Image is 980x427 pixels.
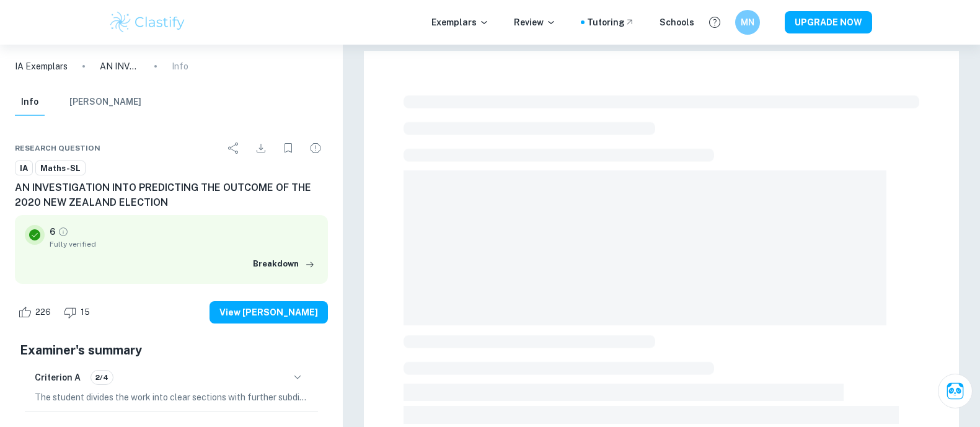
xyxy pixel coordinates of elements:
[36,162,85,175] span: Maths-SL
[20,341,323,359] h5: Examiner's summary
[29,306,58,319] span: 226
[15,162,32,175] span: IA
[735,10,760,35] button: MN
[431,15,489,29] p: Exemplars
[303,136,328,161] div: Report issue
[35,161,86,176] a: Maths-SL
[15,180,328,210] h6: AN INVESTIGATION INTO PREDICTING THE OUTCOME OF THE 2020 NEW ZEALAND ELECTION
[15,302,58,322] div: Like
[172,59,188,73] p: Info
[249,136,273,161] div: Download
[785,11,872,33] button: UPGRADE NOW
[35,390,308,404] p: The student divides the work into clear sections with further subdivisions in the body. The topic...
[221,136,246,161] div: Share
[60,302,97,322] div: Dislike
[15,59,68,73] a: IA Exemplars
[58,226,69,237] a: Grade fully verified
[938,374,973,408] button: Ask Clai
[108,10,187,35] img: Clastify logo
[15,89,45,116] button: Info
[15,143,100,154] span: Research question
[250,255,318,273] button: Breakdown
[50,239,318,250] span: Fully verified
[660,15,694,29] a: Schools
[15,161,33,176] a: IA
[740,15,754,29] h6: MN
[35,371,81,384] h6: Criterion A
[69,89,141,116] button: [PERSON_NAME]
[91,372,113,383] span: 2/4
[210,301,328,324] button: View [PERSON_NAME]
[276,136,301,161] div: Bookmark
[74,306,97,319] span: 15
[50,225,55,239] p: 6
[514,15,556,29] p: Review
[704,12,725,33] button: Help and Feedback
[587,15,635,29] a: Tutoring
[100,59,139,73] p: AN INVESTIGATION INTO PREDICTING THE OUTCOME OF THE 2020 NEW ZEALAND ELECTION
